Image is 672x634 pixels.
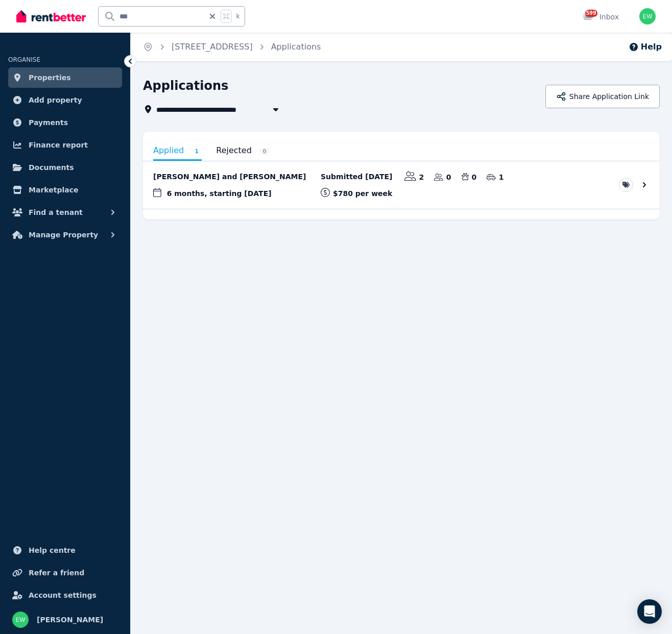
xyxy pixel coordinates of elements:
span: Help centre [29,544,76,556]
button: Manage Property [8,225,122,245]
div: Open Intercom Messenger [637,599,662,624]
span: Account settings [29,589,97,601]
img: Evelyn Wang [639,8,656,25]
img: Evelyn Wang [12,612,29,628]
a: Properties [8,67,122,88]
span: [PERSON_NAME] [37,614,103,626]
span: ORGANISE [8,56,40,63]
span: k [236,12,239,20]
h1: Applications [143,78,228,94]
a: Add property [8,90,122,110]
a: Refer a friend [8,563,122,583]
a: Account settings [8,585,122,605]
span: 1 [191,148,202,155]
nav: Breadcrumb [131,33,333,61]
span: Add property [29,94,82,106]
a: Applied [153,142,202,161]
span: Payments [29,116,68,129]
a: Applications [271,42,321,52]
span: Marketplace [29,184,78,196]
span: Refer a friend [29,567,84,579]
span: Properties [29,71,71,84]
button: Find a tenant [8,202,122,223]
span: Find a tenant [29,206,83,218]
a: Payments [8,112,122,133]
a: Marketplace [8,180,122,200]
div: Inbox [583,12,619,22]
a: Documents [8,157,122,178]
span: 599 [585,10,597,17]
button: Share Application Link [545,85,660,108]
span: Documents [29,161,74,174]
span: 0 [259,148,270,155]
span: Manage Property [29,229,98,241]
a: Finance report [8,135,122,155]
a: Rejected [216,142,270,159]
img: RentBetter [16,9,86,24]
a: [STREET_ADDRESS] [172,42,253,52]
a: Help centre [8,540,122,560]
a: View application: Sinead Fitzpatrick and Darragh Carolan [143,161,660,209]
span: Finance report [29,139,88,151]
button: Help [629,41,662,53]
